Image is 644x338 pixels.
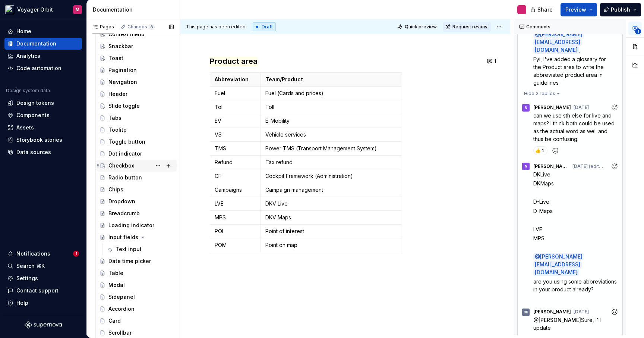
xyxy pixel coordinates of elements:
span: Product area [210,57,258,66]
a: Pagination [97,64,177,76]
span: [PERSON_NAME] [533,104,571,110]
a: Table [97,267,177,279]
div: Notifications [16,250,50,257]
a: Toolitp [97,124,177,136]
div: Pagination [108,66,137,74]
span: MPS [533,235,544,241]
span: 1 [494,58,496,64]
span: 1 [542,148,544,154]
span: [PERSON_NAME][EMAIL_ADDRESS][DOMAIN_NAME] [535,31,583,53]
p: Campaign management [265,186,397,194]
p: Abbreviation [215,76,256,83]
p: CF [215,172,256,180]
span: D-Live [533,198,549,205]
div: Assets [16,124,34,131]
div: Sidepanel [108,293,135,301]
span: , [579,47,581,53]
p: POM [215,241,256,249]
span: DKMaps [533,180,554,187]
p: Team/Product [265,76,397,83]
div: Navigation [108,78,137,86]
span: Publish [611,6,630,13]
p: Cockpit Framework (Administration) [265,172,397,180]
a: Assets [4,122,82,134]
a: Toggle button [97,136,177,148]
span: D-Maps [533,208,553,214]
div: Toolitp [108,126,127,134]
a: Snackbar [97,40,177,52]
div: Settings [16,275,38,282]
div: Home [16,28,31,35]
div: Documentation [16,40,56,47]
span: 1 [73,251,79,257]
div: Design tokens [16,99,54,107]
div: Checkbox [108,162,134,169]
div: Components [16,112,50,119]
div: Date time picker [108,257,151,265]
span: @ [533,317,581,323]
span: 8 [149,24,155,30]
span: DKLive [533,171,550,178]
div: Breadcrumb [108,210,140,217]
button: Request review [443,22,491,32]
p: Vehicle services [265,131,397,138]
div: Code automation [16,65,61,72]
div: Snackbar [108,43,133,50]
div: Search ⌘K [16,262,45,270]
a: Dot indicator [97,148,177,160]
span: Preview [565,6,586,13]
button: Voyager OrbitM [1,1,85,18]
button: Add reaction [549,146,562,155]
button: Quick preview [395,22,440,32]
div: Comments [514,19,626,34]
button: 1 reaction, react with 👍️ [533,146,547,155]
div: Chips [108,186,123,193]
a: Analytics [4,50,82,62]
span: [PERSON_NAME] [533,163,570,169]
a: Design tokens [4,97,82,109]
div: Toggle button [108,138,145,145]
a: Context menu [97,28,177,40]
div: Header [108,90,127,98]
p: LVE [215,200,256,207]
div: Documentation [93,6,177,13]
p: DKV Maps [265,214,397,221]
a: Tabs [97,112,177,124]
p: EV [215,117,256,125]
a: Breadcrumb [97,207,177,219]
a: Card [97,315,177,327]
a: Documentation [4,38,82,50]
button: Add reaction [609,307,619,317]
div: N [525,105,527,111]
p: Fuel [215,90,256,97]
p: Campaigns [215,186,256,194]
div: Dropdown [108,198,135,205]
a: Dropdown [97,195,177,207]
div: Modal [108,281,125,289]
span: This page has been edited. [186,24,247,30]
span: @ [533,31,584,54]
div: Scrollbar [108,329,132,337]
a: Accordion [97,303,177,315]
a: Code automation [4,62,82,74]
span: LVE [533,226,542,232]
p: Power TMS (Transport Management System) [265,145,397,152]
div: Design system data [6,88,50,94]
div: Tabs [108,114,121,122]
div: Voyager Orbit [17,6,53,13]
button: Share [527,3,558,16]
a: Data sources [4,146,82,158]
a: Chips [97,184,177,195]
p: VS [215,131,256,138]
span: 👍️ [536,148,540,154]
div: Draft [253,22,276,31]
div: Dot indicator [108,150,142,157]
div: OK [524,309,528,315]
div: Radio button [108,174,142,181]
p: Toll [265,103,397,111]
span: can we use sth else for live and maps? I think both could be used as the actual word as well and ... [533,112,616,142]
div: Data sources [16,148,51,156]
a: Text input [104,243,177,255]
a: Components [4,109,82,121]
span: Request review [452,24,487,30]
